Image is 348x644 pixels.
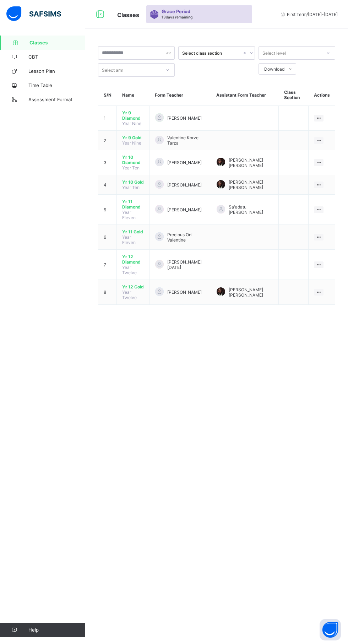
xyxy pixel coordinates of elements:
[98,195,117,225] td: 5
[122,179,144,185] span: Yr 10 Gold
[167,182,202,188] span: [PERSON_NAME]
[320,619,341,640] button: Open asap
[229,204,273,215] span: Sa'adatu [PERSON_NAME]
[280,12,338,17] span: session/term information
[167,232,206,243] span: Precious Oni Valentine
[309,84,335,106] th: Actions
[122,289,137,300] span: Year Twelve
[122,185,140,190] span: Year Ten
[28,97,85,102] span: Assessment Format
[98,150,117,175] td: 3
[122,265,137,275] span: Year Twelve
[211,84,278,106] th: Assistant Form Teacher
[28,54,85,60] span: CBT
[229,157,273,168] span: [PERSON_NAME] [PERSON_NAME]
[6,6,61,21] img: safsims
[122,284,144,289] span: Yr 12 Gold
[167,160,202,165] span: [PERSON_NAME]
[28,82,85,88] span: Time Table
[162,9,190,14] span: Grace Period
[98,250,117,280] td: 7
[98,175,117,195] td: 4
[122,135,144,140] span: Yr 9 Gold
[122,229,144,234] span: Yr 11 Gold
[29,40,85,45] span: Classes
[149,84,211,106] th: Form Teacher
[122,110,144,121] span: Yr 9 Diamond
[98,106,117,131] td: 1
[117,11,139,18] span: Classes
[122,165,140,171] span: Year Ten
[122,254,144,265] span: Yr 12 Diamond
[98,225,117,250] td: 6
[122,210,136,220] span: Year Eleven
[279,84,309,106] th: Class Section
[264,66,284,72] span: Download
[229,179,273,190] span: [PERSON_NAME] [PERSON_NAME]
[262,46,286,60] div: Select level
[122,121,141,126] span: Year Nine
[182,50,242,56] div: Select class section
[98,84,117,106] th: S/N
[167,135,206,146] span: Valentine Korve Tarza
[98,131,117,150] td: 2
[102,63,123,77] div: Select arm
[28,68,85,74] span: Lesson Plan
[162,15,192,19] span: 13 days remaining
[167,289,202,295] span: [PERSON_NAME]
[167,115,202,121] span: [PERSON_NAME]
[150,10,159,19] img: sticker-purple.71386a28dfed39d6af7621340158ba97.svg
[167,207,202,212] span: [PERSON_NAME]
[117,84,150,106] th: Name
[28,627,85,633] span: Help
[122,234,136,245] span: Year Eleven
[229,287,273,298] span: [PERSON_NAME] [PERSON_NAME]
[167,259,206,270] span: [PERSON_NAME][DATE]
[122,140,141,146] span: Year Nine
[122,199,144,210] span: Yr 11 Diamond
[122,155,144,165] span: Yr 10 Diamond
[98,280,117,305] td: 8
